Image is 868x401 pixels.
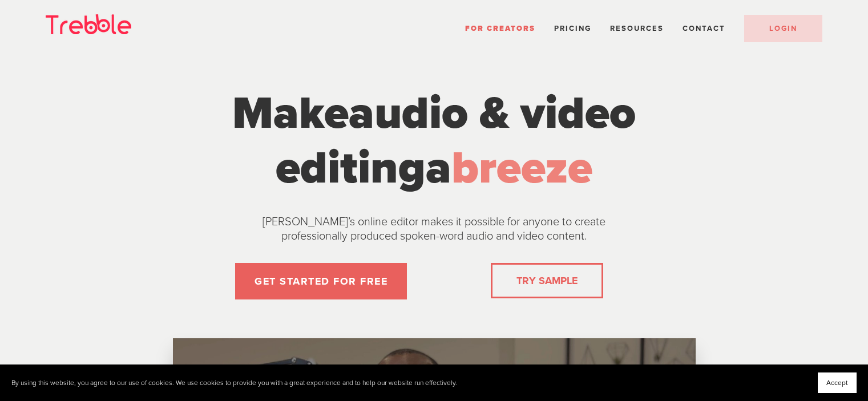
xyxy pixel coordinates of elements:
[235,215,634,244] p: [PERSON_NAME]’s online editor makes it possible for anyone to create professionally produced spok...
[769,24,797,33] span: LOGIN
[610,24,664,33] span: Resources
[554,24,591,33] a: Pricing
[46,14,131,34] img: Trebble
[451,141,592,196] span: breeze
[683,24,725,33] a: Contact
[512,269,582,292] a: TRY SAMPLE
[744,15,822,42] a: LOGIN
[220,86,648,196] h1: Make a
[465,24,535,33] a: For Creators
[11,379,457,387] p: By using this website, you agree to our use of cookies. We use cookies to provide you with a grea...
[349,86,636,141] span: audio & video
[826,379,848,387] span: Accept
[818,372,857,393] button: Accept
[235,263,407,299] a: GET STARTED FOR FREE
[276,141,426,196] span: editing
